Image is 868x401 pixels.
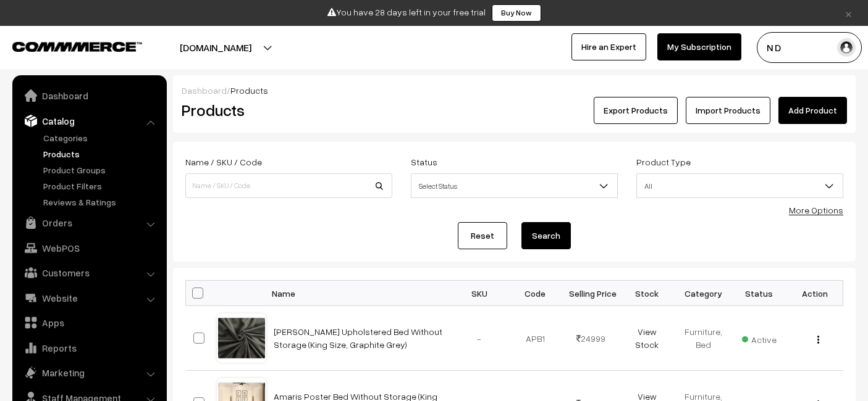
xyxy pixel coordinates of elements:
[266,281,452,306] th: Name
[15,237,162,259] a: WebPOS
[635,326,659,350] a: View Stock
[185,173,392,198] input: Name / SKU / Code
[182,101,391,120] h2: Products
[507,281,563,306] th: Code
[4,4,864,22] div: You have 28 days left in your free trial
[15,312,162,334] a: Apps
[742,330,777,346] span: Active
[40,196,162,209] a: Reviews & Ratings
[675,281,731,306] th: Category
[274,326,442,350] a: [PERSON_NAME] Upholstered Bed Without Storage (King Size, Graphite Grey)
[15,337,162,359] a: Reports
[619,281,675,306] th: Stock
[563,281,620,306] th: Selling Price
[15,85,162,107] a: Dashboard
[15,262,162,284] a: Customers
[230,85,268,96] span: Products
[778,97,847,124] a: Add Product
[675,306,731,371] td: Furniture, Bed
[636,173,843,198] span: All
[15,287,162,309] a: Website
[787,281,843,306] th: Action
[507,306,563,371] td: APB1
[15,362,162,384] a: Marketing
[686,97,770,124] a: Import Products
[182,84,847,97] div: /
[731,281,787,306] th: Status
[458,222,507,249] a: Reset
[452,281,508,306] th: SKU
[15,212,162,234] a: Orders
[182,85,227,96] a: Dashboard
[492,4,541,22] a: Buy Now
[452,306,508,371] td: -
[40,131,162,144] a: Categories
[840,6,857,20] a: ×
[12,42,142,51] img: COMMMERCE
[657,33,741,60] a: My Subscription
[571,33,646,60] a: Hire an Expert
[411,173,618,198] span: Select Status
[837,38,856,57] img: user
[563,306,620,371] td: 24999
[411,175,617,197] span: Select Status
[411,155,437,168] label: Status
[757,32,862,63] button: N D
[15,110,162,132] a: Catalog
[636,155,691,168] label: Product Type
[185,155,262,168] label: Name / SKU / Code
[40,147,162,160] a: Products
[789,205,843,215] a: More Options
[637,175,843,197] span: All
[594,97,678,124] button: Export Products
[40,163,162,176] a: Product Groups
[12,38,120,53] a: COMMMERCE
[817,336,819,344] img: Menu
[521,222,571,249] button: Search
[137,32,295,63] button: [DOMAIN_NAME]
[40,180,162,192] a: Product Filters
